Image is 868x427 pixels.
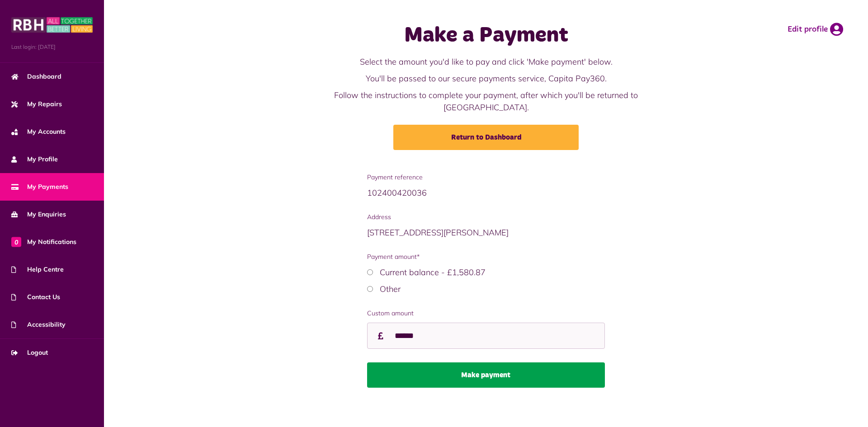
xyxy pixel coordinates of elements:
[11,16,93,34] img: MyRBH
[305,72,667,84] p: You'll be passed to our secure payments service, Capita Pay360.
[788,23,843,36] a: Edit profile
[11,348,48,357] span: Logout
[367,212,605,222] span: Address
[11,320,66,329] span: Accessibility
[367,188,427,198] span: 102400420036
[11,155,58,164] span: My Profile
[11,43,93,51] span: Last login: [DATE]
[11,237,21,247] span: 0
[305,56,667,68] p: Select the amount you'd like to pay and click 'Make payment' below.
[11,210,66,219] span: My Enquiries
[367,309,605,318] label: Custom amount
[367,173,605,182] span: Payment reference
[305,23,667,49] h1: Make a Payment
[367,252,605,262] span: Payment amount*
[11,237,76,247] span: My Notifications
[11,292,60,302] span: Contact Us
[367,362,605,388] button: Make payment
[11,72,61,81] span: Dashboard
[11,182,68,192] span: My Payments
[11,99,62,109] span: My Repairs
[380,284,401,294] label: Other
[393,125,579,150] a: Return to Dashboard
[380,267,486,277] label: Current balance - £1,580.87
[11,127,66,136] span: My Accounts
[367,227,509,238] span: [STREET_ADDRESS][PERSON_NAME]
[11,265,64,274] span: Help Centre
[305,89,667,113] p: Follow the instructions to complete your payment, after which you'll be returned to [GEOGRAPHIC_D...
